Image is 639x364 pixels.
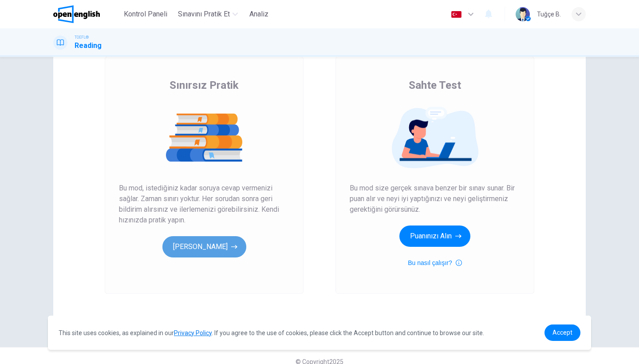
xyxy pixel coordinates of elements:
span: Bu mod size gerçek sınava benzer bir sınav sunar. Bir puan alır ve neyi iyi yaptığınızı ve neyi g... [350,183,520,215]
button: Puanınızı Alın [399,226,470,247]
span: Sınırsız Pratik [170,78,239,92]
span: Kontrol Paneli [124,9,167,20]
span: Sınavını Pratik Et [178,9,230,20]
a: dismiss cookie message [544,324,580,341]
button: Sınavını Pratik Et [174,6,241,22]
span: Sahte Test [409,78,461,92]
a: Privacy Policy [174,329,212,336]
a: OpenEnglish logo [53,5,120,23]
span: This site uses cookies, as explained in our . If you agree to the use of cookies, please click th... [59,329,484,336]
button: Analiz [245,6,273,22]
h1: Reading [75,40,102,51]
span: TOEFL® [75,34,89,40]
span: Bu mod, istediğiniz kadar soruya cevap vermenizi sağlar. Zaman sınırı yoktur. Her sorudan sonra g... [119,183,289,226]
img: tr [451,11,462,18]
button: Kontrol Paneli [120,6,171,22]
div: cookieconsent [48,316,591,350]
button: Bu nasıl çalışır? [408,257,462,268]
img: OpenEnglish logo [53,5,100,23]
span: Accept [552,329,572,336]
div: Tuğçe B. [537,9,561,20]
button: [PERSON_NAME] [162,236,246,257]
span: Analiz [249,9,268,20]
img: Profile picture [516,7,530,21]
